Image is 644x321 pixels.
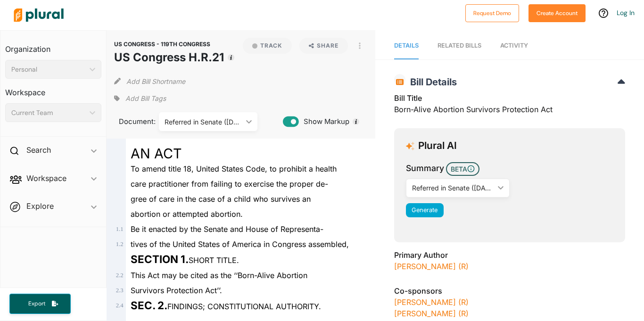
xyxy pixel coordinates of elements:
[22,300,52,308] span: Export
[394,33,419,59] a: Details
[131,239,349,249] span: tives of the United States of America in Congress assembled,
[11,65,86,74] div: Personal
[352,117,360,126] div: Tooltip anchor
[500,42,528,49] span: Activity
[114,49,224,66] h1: US Congress H.R.21
[446,162,479,176] span: BETA
[412,183,494,193] div: Referred in Senate ([DATE])
[131,302,321,311] span: FINDINGS; CONSTITUTIONAL AUTHORITY.
[418,140,457,152] h3: Plural AI
[114,116,147,127] span: Document:
[394,285,625,296] h3: Co-sponsors
[405,76,457,88] span: Bill Details
[299,38,348,54] button: Share
[394,92,625,121] div: Born-Alive Abortion Survivors Protection Act
[114,91,166,106] div: Add tags
[116,272,124,279] span: 2 . 2
[394,42,419,49] span: Details
[131,253,189,265] strong: SECTION 1.
[9,294,71,314] button: Export
[299,116,349,127] span: Show Markup
[5,79,101,99] h3: Workspace
[528,4,586,22] button: Create Account
[412,206,438,214] span: Generate
[394,262,469,271] a: [PERSON_NAME] (R)
[438,41,481,50] div: RELATED BILLS
[116,241,124,247] span: 1 . 2
[394,297,469,307] a: [PERSON_NAME] (R)
[131,179,328,189] span: care practitioner from failing to exercise the proper de-
[131,164,337,173] span: To amend title 18, United States Code, to prohibit a health
[131,255,239,265] span: SHORT TITLE.
[131,299,167,312] strong: SEC. 2.
[227,53,235,62] div: Tooltip anchor
[438,33,481,59] a: RELATED BILLS
[131,145,182,162] span: AN ACT
[394,309,469,318] a: [PERSON_NAME] (R)
[394,92,625,104] h3: Bill Title
[406,162,444,174] h3: Summary
[125,94,166,103] span: Add Bill Tags
[116,302,124,309] span: 2 . 4
[131,209,243,219] span: abortion or attempted abortion.
[394,249,625,261] h3: Primary Author
[165,117,242,127] div: Referred in Senate ([DATE])
[131,271,307,280] span: This Act may be cited as the ‘‘Born-Alive Abortion
[11,108,86,118] div: Current Team
[5,35,101,56] h3: Organization
[26,145,51,155] h2: Search
[114,41,210,48] span: US CONGRESS - 119TH CONGRESS
[131,224,323,234] span: Be it enacted by the Senate and House of Representa-
[406,203,444,217] button: Generate
[465,8,519,17] a: Request Demo
[116,226,124,232] span: 1 . 1
[500,33,528,59] a: Activity
[296,38,352,54] button: Share
[126,74,185,89] button: Add Bill Shortname
[131,286,222,295] span: Survivors Protection Act’’.
[617,8,635,17] a: Log In
[131,194,311,204] span: gree of care in the case of a child who survives an
[465,4,519,22] button: Request Demo
[116,287,124,294] span: 2 . 3
[528,8,586,17] a: Create Account
[243,38,292,54] button: Track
